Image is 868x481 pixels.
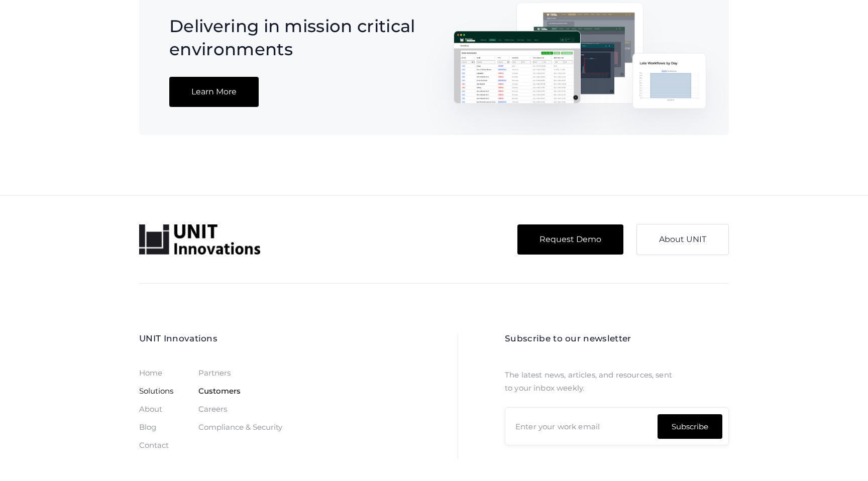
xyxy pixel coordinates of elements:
a: Blog [139,423,156,431]
input: Subscribe [658,414,722,439]
a: Request Demo [517,224,623,255]
a: Learn More [169,77,259,107]
a: Customers [198,387,241,395]
iframe: Chat Widget [691,373,868,481]
form: Newsletter Form [505,407,729,445]
a: Home [139,369,162,377]
a: Compliance & Security [198,423,282,431]
a: Careers [198,405,227,413]
a: Partners [198,369,231,377]
h2: UNIT Innovations [139,334,282,343]
h2: Subscribe to our newsletter [505,334,729,343]
input: Enter your work email [505,407,729,445]
p: The latest news, articles, and resources, sent to your inbox weekly. [505,369,681,395]
h2: Delivering in mission critical environments [169,15,423,61]
a: Contact [139,441,169,449]
a: About UNIT [636,224,729,255]
a: Solutions [139,387,173,395]
a: About [139,405,162,413]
